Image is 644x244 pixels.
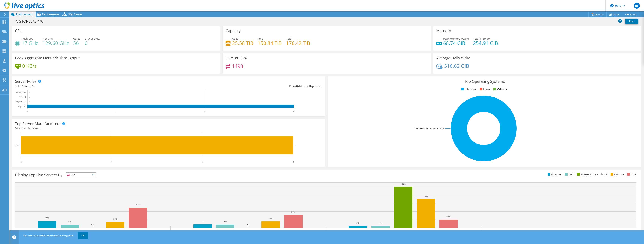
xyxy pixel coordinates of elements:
[85,37,100,40] span: CPU Sockets
[286,37,292,40] span: Total
[296,84,298,88] span: 0
[15,56,80,60] h3: Peak Aggregate Network Throughput
[232,37,239,40] span: Used
[29,96,30,98] text: 0
[23,234,74,237] span: This site uses cookies to track your navigation.
[331,79,639,83] h3: Top Operating Systems
[473,41,498,45] h4: 254.91 GiB
[547,172,562,177] li: Memory
[610,172,624,177] li: Latency
[436,56,470,60] h3: Average Daily Write
[22,64,37,68] h4: 0 KB/s
[113,218,117,220] text: 14%
[15,84,169,88] div: Total Servers:
[394,230,413,233] text: TC-STOREEASY76
[116,111,117,114] text: 1
[16,12,33,16] span: Environment
[68,12,82,16] span: SQL Server
[443,41,469,45] h4: 68.74 GiB
[204,111,206,114] text: 2
[473,37,490,40] span: Total Memory
[564,172,574,177] li: CPU
[18,105,26,108] text: Physical
[91,224,94,226] text: 0%
[68,220,71,223] text: 8%
[39,127,41,130] span: 1
[111,161,112,163] text: 1
[202,161,203,163] text: 2
[424,195,428,197] text: 70%
[626,172,637,177] li: IOPS
[169,84,322,88] div: Ratio: VMs per Hypervisor
[588,12,607,17] a: Reports
[226,29,241,33] h3: Capacity
[606,12,622,17] a: Share
[296,106,297,107] text: 3
[258,41,282,45] h4: 150.84 TiB
[436,29,451,33] h3: Memory
[224,220,227,222] text: 8%
[43,41,69,45] h4: 129.60 GHz
[15,122,61,126] h3: Top Server Manufacturers
[73,41,80,45] h4: 56
[73,37,80,40] span: Cores
[29,101,30,103] text: 0
[610,4,614,7] svg: \n
[20,161,22,163] text: 0
[622,12,639,17] a: More
[136,203,140,206] text: 49%
[634,3,640,9] span: JB
[32,84,34,88] span: 3
[232,64,243,68] h4: 1498
[416,127,423,130] tspan: 100.0%
[12,19,49,23] h1: TC-STOREEASY76
[15,29,23,33] h3: CPU
[269,217,272,219] text: 16%
[42,12,59,16] span: Performance
[85,41,100,45] h4: 6
[16,91,26,94] text: Guest VM
[291,211,295,213] text: 31%
[27,111,28,114] text: 0
[15,79,36,83] h3: Server Roles
[295,144,296,147] text: 3
[443,37,469,40] span: Peak Memory Usage
[293,111,294,114] text: 3
[78,232,88,239] a: OK
[15,126,323,130] h4: Total Manufacturers:
[576,172,607,177] li: Network Throughput
[286,41,310,45] h4: 176.42 TiB
[15,144,19,147] text: HPE
[232,41,253,45] h4: 25.58 TiB
[43,37,53,40] span: Net CPU
[247,224,249,226] text: 0%
[625,19,638,24] a: Print
[493,87,507,91] li: VMware
[356,222,359,224] text: 5%
[401,183,406,185] text: 100%
[258,37,263,40] span: Free
[447,215,450,218] text: 20%
[85,230,101,233] text: TC-VEEAM76-1
[22,41,38,45] h4: 17 GHz
[479,87,490,91] li: Linux
[293,161,294,163] text: 3
[45,217,49,219] text: 17%
[423,127,444,130] tspan: Windows Server 2019
[444,64,469,68] h4: 516.62 GiB
[22,37,33,40] span: Peak CPU
[19,96,26,98] text: Virtual
[66,173,96,177] span: IOPS
[16,100,26,103] text: Hypervisor
[460,87,476,91] li: Windows
[29,92,30,93] text: 0
[201,220,204,222] text: 9%
[379,222,382,224] text: 5%
[226,56,247,60] h3: IOPS at 95%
